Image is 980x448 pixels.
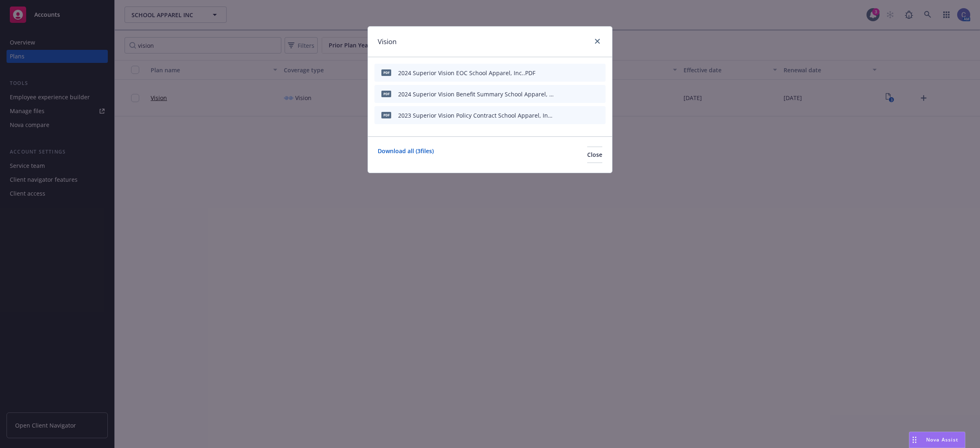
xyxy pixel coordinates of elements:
div: Drag to move [909,432,920,448]
button: Close [587,147,602,163]
span: Close [587,151,602,158]
div: 2023 Superior Vision Policy Contract School Apparel, Inc..PDF [398,111,554,120]
h1: Vision [378,36,396,47]
button: archive file [596,90,602,98]
a: close [592,36,602,46]
div: 2024 Superior Vision Benefit Summary School Apparel, Inc..pdf [398,90,554,98]
span: PDF [381,112,391,118]
span: Nova Assist [926,436,958,443]
button: Nova Assist [909,432,965,448]
button: preview file [582,69,589,77]
button: download file [569,69,575,77]
button: preview file [582,90,589,98]
button: archive file [596,111,602,120]
div: 2024 Superior Vision EOC School Apparel, Inc..PDF [398,69,535,77]
button: download file [569,90,575,98]
button: archive file [596,69,602,77]
a: Download all ( 3 files) [378,147,434,163]
button: preview file [582,111,589,120]
span: pdf [381,91,391,97]
button: download file [569,111,575,120]
span: PDF [381,69,391,76]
